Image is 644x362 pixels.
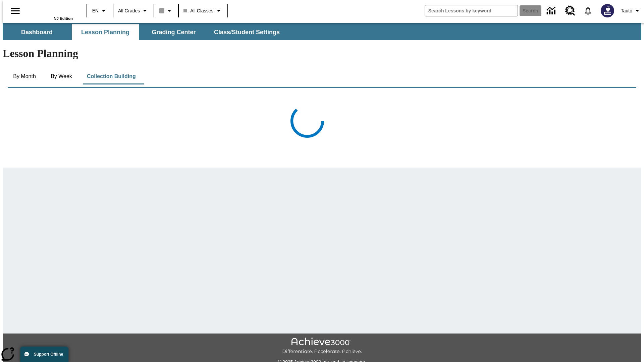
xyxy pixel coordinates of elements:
button: Grading Center [140,24,207,40]
div: SubNavbar [3,23,641,40]
button: Lesson Planning [72,24,139,40]
button: Profile/Settings [618,5,644,17]
a: Resource Center, Will open in new tab [561,2,579,20]
button: Collection Building [82,68,141,84]
img: Achieve3000 Differentiate Accelerate Achieve [282,338,362,355]
a: Notifications [579,2,597,19]
a: Data Center [543,2,561,20]
span: All Classes [183,7,213,14]
button: By Month [8,68,41,84]
div: Home [29,2,73,20]
div: SubNavbar [3,24,286,40]
input: search field [425,5,518,16]
img: Avatar [601,4,614,17]
span: All Grades [118,7,140,14]
span: Tauto [621,7,632,14]
button: Support Offline [20,347,68,362]
span: Support Offline [34,352,63,357]
button: Class: All Classes, Select your class [181,5,225,17]
span: NJ Edition [54,16,73,20]
a: Home [29,3,73,16]
button: Language: EN, Select a language [89,5,111,17]
button: Dashboard [3,24,70,40]
button: By Week [45,68,78,84]
button: Select a new avatar [597,2,618,19]
h1: Lesson Planning [3,47,641,60]
button: Open side menu [5,1,25,21]
span: EN [92,7,99,14]
button: Class/Student Settings [209,24,285,40]
button: Grade: All Grades, Select a grade [115,5,152,17]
